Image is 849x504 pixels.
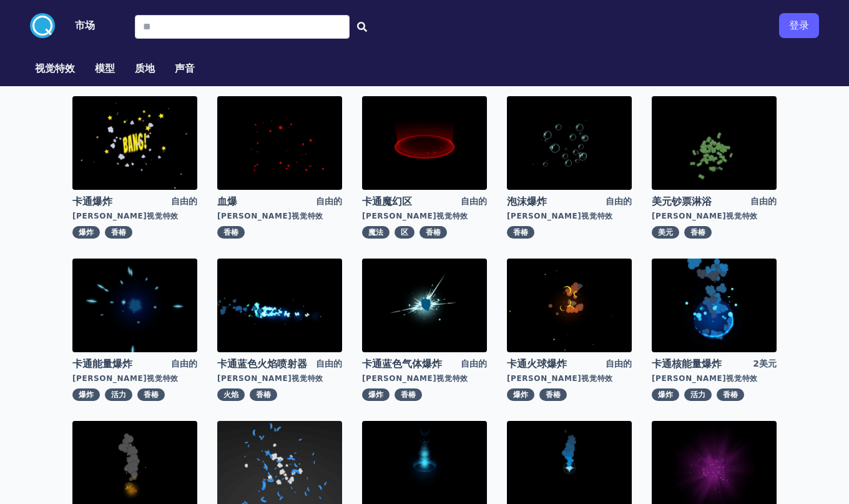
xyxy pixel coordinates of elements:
[606,358,632,368] font: 自由的
[507,358,567,370] font: 卡通火球爆炸
[750,196,777,206] font: 自由的
[35,61,75,76] button: 视觉特效
[507,357,597,371] a: 卡通火球爆炸
[72,212,179,220] font: [PERSON_NAME]视觉特效
[401,390,416,399] font: 香椿
[652,195,712,207] font: 美元钞票淋浴
[72,374,179,383] font: [PERSON_NAME]视觉特效
[779,8,819,43] a: 登录
[652,96,777,190] img: 图片大小
[217,212,323,220] font: [PERSON_NAME]视觉特效
[72,195,162,209] a: 卡通爆炸
[507,195,547,207] font: 泡沫爆炸
[72,96,197,190] img: 图片大小
[779,13,819,38] button: 登录
[55,18,95,33] a: 市场
[316,358,342,368] font: 自由的
[217,259,342,352] img: 图片大小
[513,390,528,399] font: 爆炸
[175,61,195,76] button: 声音
[690,228,705,237] font: 香椿
[461,196,487,206] font: 自由的
[652,357,742,371] a: 卡通核能量爆炸
[171,196,197,206] font: 自由的
[111,228,126,237] font: 香椿
[256,390,271,399] font: 香椿
[652,212,758,220] font: [PERSON_NAME]视觉特效
[95,62,115,74] font: 模型
[85,61,125,76] a: 模型
[217,374,323,383] font: [PERSON_NAME]视觉特效
[652,259,777,352] img: 图片大小
[35,62,75,74] font: 视觉特效
[658,228,673,237] font: 美元
[125,61,165,76] a: 质地
[362,195,452,209] a: 卡通魔幻区
[690,390,705,399] font: 活力
[217,195,237,207] font: 血爆
[217,96,342,190] img: 图片大小
[75,19,95,31] font: 市场
[72,358,132,370] font: 卡通能量爆炸
[171,358,197,368] font: 自由的
[95,61,115,76] button: 模型
[135,15,350,39] input: 搜索
[217,358,307,370] font: 卡通蓝色火焰喷射器
[135,62,155,74] font: 质地
[652,195,742,209] a: 美元钞票淋浴
[362,195,412,207] font: 卡通魔幻区
[513,228,528,237] font: 香椿
[723,390,738,399] font: 香椿
[606,196,632,206] font: 自由的
[362,259,487,352] img: 图片大小
[144,390,159,399] font: 香椿
[461,358,487,368] font: 自由的
[79,228,94,237] font: 爆炸
[652,358,722,370] font: 卡通核能量爆炸
[507,195,597,209] a: 泡沫爆炸
[79,390,94,399] font: 爆炸
[72,357,162,371] a: 卡通能量爆炸
[25,61,85,76] a: 视觉特效
[507,212,613,220] font: [PERSON_NAME]视觉特效
[217,195,307,209] a: 血爆
[368,390,383,399] font: 爆炸
[401,228,408,237] font: 区
[658,390,673,399] font: 爆炸
[753,358,777,368] font: 2美元
[362,358,442,370] font: 卡通蓝色气体爆炸
[223,228,238,237] font: 香椿
[75,18,95,33] button: 市场
[217,357,307,371] a: 卡通蓝色火焰喷射器
[426,228,441,237] font: 香椿
[507,96,632,190] img: 图片大小
[789,19,809,31] font: 登录
[111,390,126,399] font: 活力
[135,61,155,76] button: 质地
[546,390,561,399] font: 香椿
[72,195,112,207] font: 卡通爆炸
[165,61,205,76] a: 声音
[223,390,238,399] font: 火焰
[507,374,613,383] font: [PERSON_NAME]视觉特效
[652,374,758,383] font: [PERSON_NAME]视觉特效
[362,374,468,383] font: [PERSON_NAME]视觉特效
[362,212,468,220] font: [PERSON_NAME]视觉特效
[368,228,383,237] font: 魔法
[316,196,342,206] font: 自由的
[507,259,632,352] img: 图片大小
[362,357,452,371] a: 卡通蓝色气体爆炸
[72,259,197,352] img: 图片大小
[175,62,195,74] font: 声音
[362,96,487,190] img: 图片大小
